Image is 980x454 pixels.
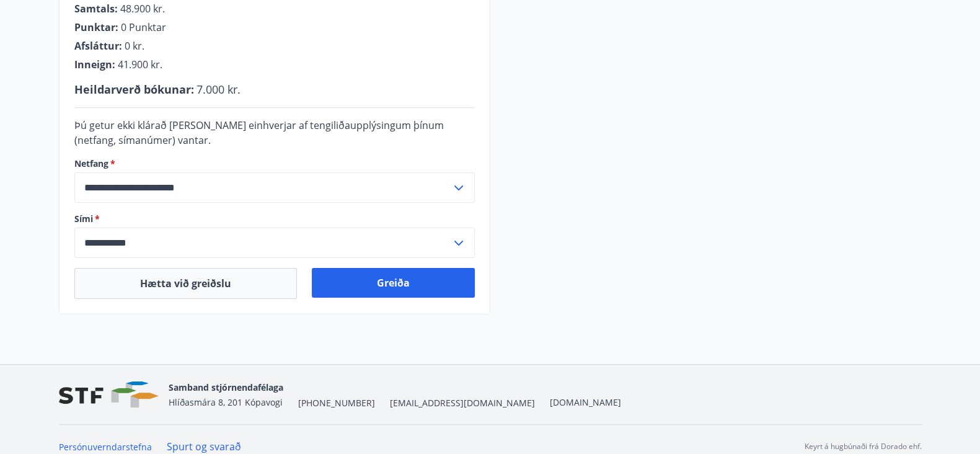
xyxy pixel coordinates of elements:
span: 41.900 kr. [118,58,162,71]
span: Punktar : [74,20,118,34]
span: 48.900 kr. [120,2,165,16]
span: 0 kr. [125,39,144,53]
span: Heildarverð bókunar : [74,82,194,97]
a: Persónuverndarstefna [59,441,152,453]
p: Keyrt á hugbúnaði frá Dorado ehf. [805,441,922,452]
button: Hætta við greiðslu [74,268,297,299]
span: Inneign : [74,58,115,71]
span: Hlíðasmára 8, 201 Kópavogi [169,396,283,408]
button: Greiða [312,268,475,298]
img: vjCaq2fThgY3EUYqSgpjEiBg6WP39ov69hlhuPVN.png [59,381,159,408]
span: [EMAIL_ADDRESS][DOMAIN_NAME] [390,397,535,409]
label: Netfang [74,158,475,170]
a: Spurt og svarað [167,440,241,453]
span: 7.000 kr. [196,82,241,97]
a: [DOMAIN_NAME] [550,396,621,408]
span: Samband stjórnendafélaga [169,381,283,393]
label: Sími [74,213,475,225]
span: Samtals : [74,2,118,16]
span: 0 Punktar [121,20,166,34]
span: Þú getur ekki klárað [PERSON_NAME] einhverjar af tengiliðaupplýsingum þínum (netfang, símanúmer) ... [74,118,444,147]
span: Afsláttur : [74,39,122,53]
span: [PHONE_NUMBER] [298,397,375,409]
